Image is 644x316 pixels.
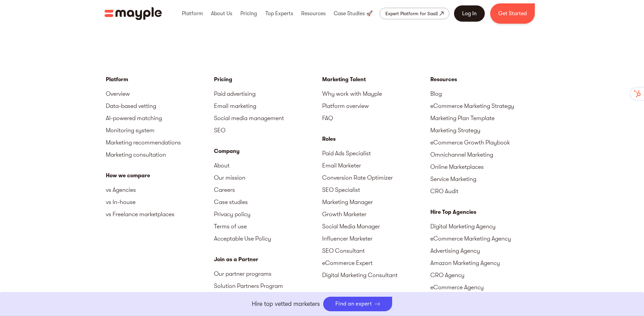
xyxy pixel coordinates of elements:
div: Expert Platform for SaaS [385,9,438,18]
a: Marketing recommendations [106,136,214,149]
a: Service Marketing [430,173,539,185]
a: CRO Agency [430,269,539,281]
a: Monitoring system [106,124,214,136]
a: SEO Specialist [322,184,430,196]
a: Overview [106,88,214,100]
div: Hire Top Agencies [430,208,539,216]
div: About Us [209,3,234,24]
a: Data-based vetting [106,100,214,112]
a: eCommerce Growth Playbook [430,136,539,149]
a: Log In [454,5,485,22]
div: Marketing Talent [322,75,430,84]
a: Marketing Plan Template [430,112,539,124]
div: Company [214,147,322,155]
a: Email marketing [214,100,322,112]
div: Join as a Partner [214,255,322,264]
a: Platform overview [322,100,430,112]
a: home [104,7,162,20]
a: vs Agencies [106,184,214,196]
a: Omnichannel Marketing [430,149,539,161]
a: Careers [214,184,322,196]
a: SEO [214,124,322,136]
div: Platform [106,75,214,84]
a: eCommerce Agency [430,281,539,293]
a: Influencer Marketer [322,232,430,245]
div: Roles [322,135,430,143]
a: Advertising Agency [430,245,539,257]
a: Growth Marketer [322,208,430,220]
a: Digital Marketing Consultant [322,269,430,281]
a: FAQ [322,112,430,124]
a: Marketing Strategy [430,124,539,136]
a: Acceptable Use Policy [214,232,322,245]
div: Platform [180,3,205,24]
a: Blog [430,88,539,100]
a: Marketing consultation [106,149,214,161]
a: vs In-house [106,196,214,208]
a: CRO Audit [430,185,539,197]
a: Our partner programs [214,268,322,280]
a: Case studies [214,196,322,208]
iframe: Chat Widget [522,238,644,316]
a: Solution Partners Program [214,280,322,292]
a: Digital Marketing Agency [430,220,539,232]
a: About [214,159,322,172]
a: AI-powered matching [106,112,214,124]
a: Pricing [214,75,322,84]
a: Social media management [214,112,322,124]
div: Resources [300,3,327,24]
a: Conversion Rate Optimizer [322,172,430,184]
a: Terms of use [214,220,322,232]
a: eCommerce Expert [322,257,430,269]
a: Social Media Manager [322,220,430,232]
a: Amazon Marketing Agency [430,257,539,269]
div: Pricing [239,3,259,24]
a: eCommerce Marketing Agency [430,232,539,245]
div: Top Experts [264,3,295,24]
a: Why work with Mayple [322,88,430,100]
div: Resources [430,75,539,84]
a: Online Marketplaces [430,161,539,173]
a: vs Freelance marketplaces [106,208,214,220]
a: eCommerce Marketing Strategy [430,100,539,112]
a: Privacy policy [214,208,322,220]
a: Paid advertising [214,88,322,100]
img: Mayple logo [104,7,162,20]
a: Email Marketer [322,159,430,172]
a: Paid Ads Specialist [322,147,430,159]
div: How we compare [106,172,214,180]
a: Expert Platform for SaaS [380,8,449,19]
a: SEO Consultant [322,245,430,257]
a: Marketing Manager [322,196,430,208]
a: Our mission [214,172,322,184]
a: Get Started [490,3,535,24]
